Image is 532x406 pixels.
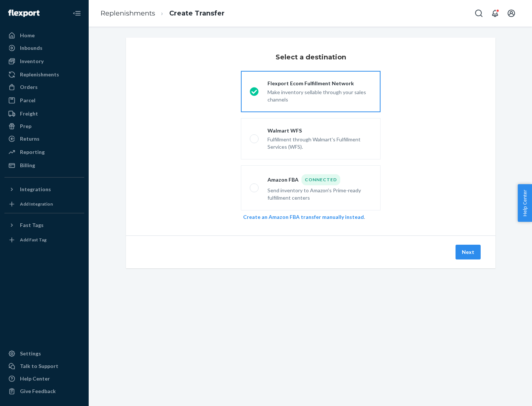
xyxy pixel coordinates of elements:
div: Walmart WFS [267,127,372,134]
div: Flexport Ecom Fulfillment Network [267,80,372,87]
div: Help Center [20,375,50,382]
h3: Select a destination [276,52,346,62]
div: Freight [20,110,38,117]
a: Add Integration [4,198,84,210]
div: Fulfillment through Walmart's Fulfillment Services (WFS). [267,134,372,151]
a: Orders [4,81,84,93]
a: Help Center [4,373,84,385]
img: Flexport logo [8,10,40,17]
a: Billing [4,159,84,171]
div: Make inventory sellable through your sales channels [267,87,372,103]
div: Home [20,32,35,39]
div: Billing [20,162,35,169]
a: Add Fast Tag [4,234,84,246]
div: Amazon FBA [267,174,372,185]
button: Open Search Box [471,6,486,21]
div: Settings [20,350,41,357]
button: Help Center [518,184,532,222]
button: Open account menu [504,6,519,21]
a: Reporting [4,146,84,158]
a: Freight [4,108,84,120]
div: . [243,213,378,221]
div: Fast Tags [20,221,44,229]
a: Home [4,30,84,41]
div: Parcel [20,97,35,104]
button: Give Feedback [4,385,84,397]
div: Orders [20,83,38,91]
div: Inventory [20,58,44,65]
button: Open notifications [488,6,502,21]
button: Integrations [4,183,84,195]
a: Inventory [4,55,84,67]
a: Replenishments [4,69,84,80]
button: Close Navigation [69,6,84,21]
div: Returns [20,135,40,142]
div: Send inventory to Amazon's Prime-ready fulfillment centers [267,185,372,202]
div: Add Fast Tag [20,237,47,243]
a: Prep [4,120,84,132]
div: Talk to Support [20,362,58,370]
a: Talk to Support [4,360,84,372]
a: Create an Amazon FBA transfer manually instead [243,214,364,220]
div: Add Integration [20,201,53,207]
div: Integrations [20,186,51,193]
a: Inbounds [4,42,84,54]
button: Next [456,245,481,259]
a: Settings [4,348,84,359]
div: Inbounds [20,44,42,52]
div: Reporting [20,148,45,156]
a: Parcel [4,94,84,106]
a: Replenishments [100,9,155,17]
a: Create Transfer [169,9,225,17]
div: Replenishments [20,71,59,78]
button: Fast Tags [4,219,84,231]
ol: breadcrumbs [95,3,231,24]
div: Give Feedback [20,388,56,395]
div: Prep [20,123,31,130]
a: Returns [4,133,84,145]
div: Connected [301,174,340,185]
